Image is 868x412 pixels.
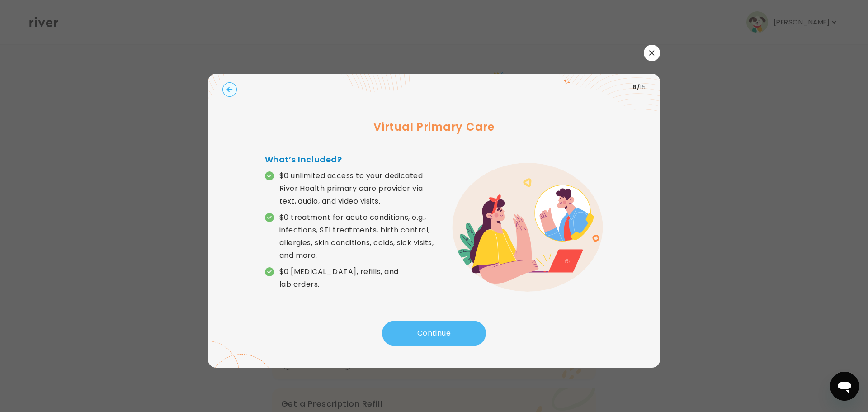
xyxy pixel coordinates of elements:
[222,119,646,135] h3: Virtual Primary Care
[279,170,434,208] p: $0 unlimited access to your dedicated River Health primary care provider via text, audio, and vid...
[830,372,859,401] iframe: Button to launch messaging window
[265,153,434,166] h4: What’s Included?
[279,265,434,291] p: $0 [MEDICAL_DATA], refills, and lab orders.
[452,163,603,292] img: error graphic
[382,321,486,346] button: Continue
[279,211,434,262] p: $0 treatment for acute conditions, e.g., infections, STI treatments, birth control, allergies, sk...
